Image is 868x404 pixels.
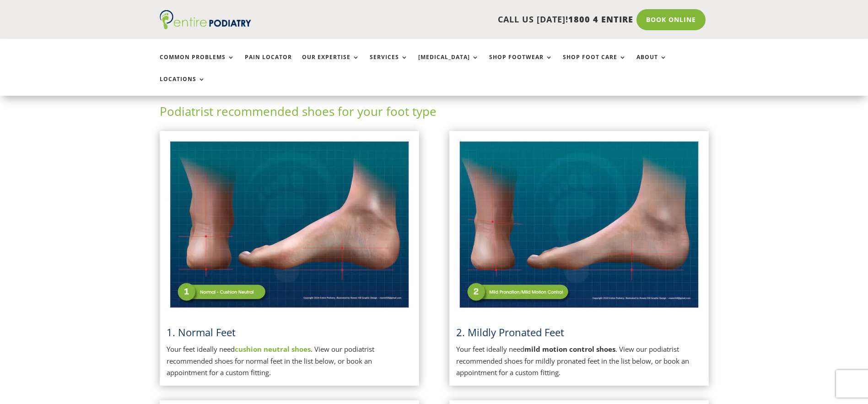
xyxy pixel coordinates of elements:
a: Entire Podiatry [160,22,251,31]
span: 1800 4 ENTIRE [568,14,633,25]
a: [MEDICAL_DATA] [418,54,479,74]
img: Mildly Pronated Feet - View Podiatrist Recommended Mild Motion Control Shoes [456,138,702,311]
a: cushion neutral shoes [235,344,311,354]
a: Pain Locator [245,54,292,74]
p: Your feet ideally need . View our podiatrist recommended shoes for normal feet in the list below,... [167,344,412,379]
a: Locations [160,76,205,96]
a: 1. Normal Feet [167,325,236,339]
a: Book Online [636,9,706,30]
a: Our Expertise [302,54,360,74]
img: Normal Feet - View Podiatrist Recommended Cushion Neutral Shoes [167,138,412,311]
a: About [636,54,667,74]
a: Common Problems [160,54,235,74]
span: 2. Mildly Pronated Feet [456,325,564,339]
img: logo (1) [160,10,251,29]
a: Shop Footwear [489,54,553,74]
strong: mild motion control shoes [524,344,615,354]
a: Services [370,54,408,74]
a: Shop Foot Care [563,54,626,74]
h2: Podiatrist recommended shoes for your foot type [160,103,709,124]
p: CALL US [DATE]! [286,14,633,26]
p: Your feet ideally need . View our podiatrist recommended shoes for mildly pronated feet in the li... [456,344,702,379]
